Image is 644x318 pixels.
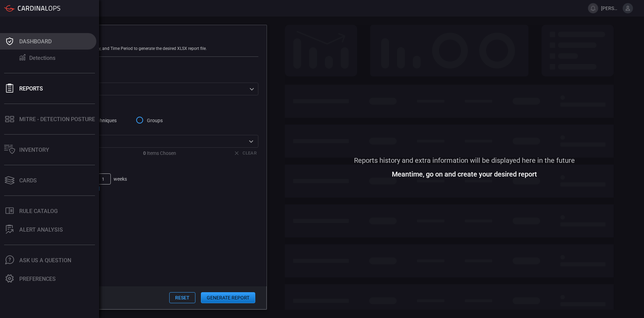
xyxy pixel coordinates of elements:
div: Time Period [36,164,258,170]
div: Generating report for [DATE] - [DATE] [36,186,258,191]
div: ALERT ANALYSIS [19,226,63,233]
div: Filter Report by [36,104,258,109]
div: Detections [29,55,55,61]
button: Open [246,137,256,146]
button: Generate Report [201,292,255,303]
p: MITRE ATT&CK Coverage [41,86,247,93]
span: Techniques [92,117,117,124]
div: Inventory [19,147,49,153]
div: Report Type [36,73,258,79]
label: MITRE [36,127,258,132]
div: Preferences [19,276,56,282]
b: 0 [143,150,146,156]
div: Select Report type, Report Category, and Time Period to generate the desired XLSX report file. [36,46,258,51]
button: Reset [169,292,195,303]
span: Groups [147,117,163,124]
div: MITRE - Detection Posture [19,116,95,123]
div: Reports history and extra information will be displayed here in the future [354,158,575,163]
div: Create a report going back weeks [36,173,258,191]
div: Cards [19,177,37,184]
div: Items Chosen [143,150,176,156]
div: Dashboard [19,38,52,45]
div: Reports [19,85,43,92]
div: Generate Report [36,33,258,41]
span: [PERSON_NAME].[PERSON_NAME] [601,6,620,11]
div: Ask Us A Question [19,257,71,264]
div: Meantime, go on and create your desired report [392,171,537,177]
div: Rule Catalog [19,208,58,214]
